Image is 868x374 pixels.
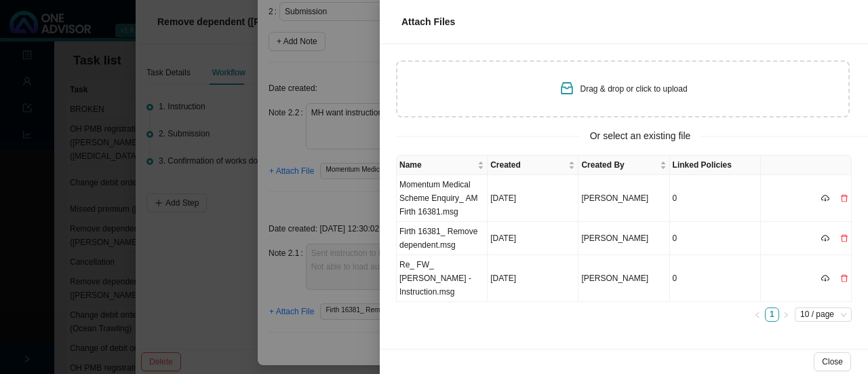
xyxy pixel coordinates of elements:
[559,80,575,96] span: inbox
[766,308,778,321] a: 1
[488,155,578,175] th: Created
[670,222,761,255] td: 0
[490,158,566,172] span: Created
[779,307,793,322] button: right
[821,274,829,282] span: cloud-download
[488,175,578,222] td: [DATE]
[751,307,765,322] li: Previous Page
[765,307,779,322] li: 1
[581,193,648,203] span: [PERSON_NAME]
[580,128,701,144] span: Or select an existing file
[397,175,488,222] td: Momentum Medical Scheme Enquiry_ AM Firth 16381.msg
[397,155,488,175] th: Name
[840,194,848,202] span: delete
[779,307,793,322] li: Next Page
[783,312,789,318] span: right
[397,222,488,255] td: Firth 16381_ Remove dependent.msg
[670,175,761,222] td: 0
[840,234,848,242] span: delete
[670,155,761,175] th: Linked Policies
[814,352,851,371] button: Close
[581,233,648,243] span: [PERSON_NAME]
[821,194,829,202] span: cloud-download
[795,307,852,322] div: Page Size
[401,16,455,27] span: Attach Files
[578,155,669,175] th: Created By
[754,312,761,318] span: left
[670,255,761,302] td: 0
[822,355,843,369] span: Close
[840,274,848,282] span: delete
[821,234,829,242] span: cloud-download
[580,84,688,94] span: Drag & drop or click to upload
[800,308,846,321] span: 10 / page
[488,222,578,255] td: [DATE]
[581,158,656,172] span: Created By
[399,158,475,172] span: Name
[488,255,578,302] td: [DATE]
[581,274,648,283] span: [PERSON_NAME]
[397,255,488,302] td: Re_ FW_ [PERSON_NAME] - Instruction.msg
[751,307,765,322] button: left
